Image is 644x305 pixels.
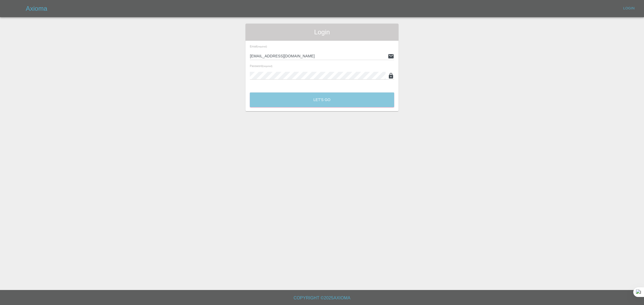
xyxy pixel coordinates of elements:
[262,65,272,68] small: (required)
[620,4,638,13] a: Login
[250,28,394,36] span: Login
[250,92,394,107] button: Let's Go
[4,294,640,302] h6: Copyright © 2025 Axioma
[250,45,267,48] span: Email
[257,46,267,48] small: (required)
[250,64,272,68] span: Password
[26,4,47,13] h5: Axioma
